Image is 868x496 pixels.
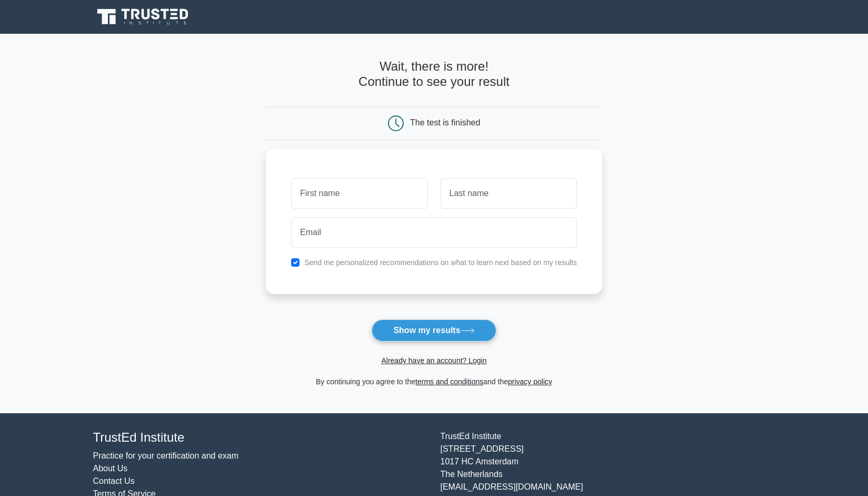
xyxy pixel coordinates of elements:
a: About Us [93,464,128,473]
button: Show my results [372,319,496,342]
h4: TrustEd Institute [93,430,428,445]
input: Last name [441,178,577,209]
a: Contact Us [93,476,135,485]
input: First name [291,178,427,209]
a: Practice for your certification and exam [93,451,239,460]
a: Already have an account? Login [381,356,486,365]
div: By continuing you agree to the and the [260,375,608,388]
div: The test is finished [410,118,480,127]
label: Send me personalized recommendations on what to learn next based on my results [304,258,577,267]
h4: Wait, there is more! Continue to see your result [266,59,602,90]
a: terms and conditions [415,377,483,386]
input: Email [291,217,577,248]
a: privacy policy [508,377,552,386]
